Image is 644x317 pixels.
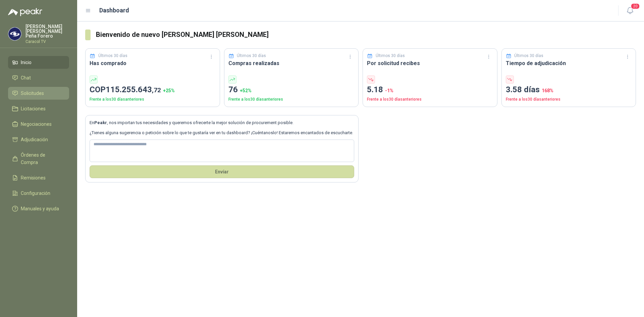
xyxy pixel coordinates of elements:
span: 115.255.643 [106,85,161,94]
span: Licitaciones [21,105,46,112]
h3: Compras realizadas [228,59,355,67]
p: Frente a los 30 días anteriores [506,96,632,103]
p: Últimos 30 días [98,53,127,59]
p: Últimos 30 días [237,53,266,59]
a: Chat [8,71,69,84]
span: Solicitudes [21,90,44,97]
a: Negociaciones [8,118,69,130]
button: 20 [624,5,636,17]
span: Negociaciones [21,120,52,128]
p: Frente a los 30 días anteriores [228,96,355,103]
p: Frente a los 30 días anteriores [367,96,493,103]
a: Configuración [8,187,69,200]
span: Remisiones [21,174,46,181]
span: ,72 [152,86,161,94]
p: [PERSON_NAME] [PERSON_NAME] Peña Forero [25,24,69,38]
img: Company Logo [8,28,21,40]
p: Frente a los 30 días anteriores [90,96,216,103]
h1: Dashboard [99,6,129,15]
p: Caracol TV [25,40,69,44]
h3: Has comprado [90,59,216,67]
span: Inicio [21,59,32,66]
span: Órdenes de Compra [21,151,63,166]
span: Adjudicación [21,136,48,143]
p: 3.58 días [506,84,632,96]
h3: Por solicitud recibes [367,59,493,67]
h3: Tiempo de adjudicación [506,59,632,67]
span: 168 % [542,88,553,93]
a: Licitaciones [8,102,69,115]
a: Órdenes de Compra [8,149,69,169]
span: Configuración [21,190,50,197]
span: Manuales y ayuda [21,205,59,212]
span: -1 % [385,88,393,93]
p: 5.18 [367,84,493,96]
a: Adjudicación [8,133,69,146]
p: 76 [228,84,355,96]
a: Manuales y ayuda [8,202,69,215]
span: + 25 % [163,88,175,93]
span: 20 [631,3,640,9]
span: Chat [21,74,31,82]
p: Últimos 30 días [376,53,405,59]
p: ¿Tienes alguna sugerencia o petición sobre lo que te gustaría ver en tu dashboard? ¡Cuéntanoslo! ... [90,129,354,136]
p: Últimos 30 días [514,53,543,59]
a: Solicitudes [8,87,69,100]
p: En , nos importan tus necesidades y queremos ofrecerte la mejor solución de procurement posible. [90,119,354,126]
span: + 52 % [240,88,252,93]
a: Remisiones [8,171,69,184]
h3: Bienvenido de nuevo [PERSON_NAME] [PERSON_NAME] [96,30,636,40]
img: Logo peakr [8,8,42,16]
b: Peakr [94,120,107,125]
button: Envíar [90,165,354,178]
a: Inicio [8,56,69,69]
p: COP [90,84,216,96]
